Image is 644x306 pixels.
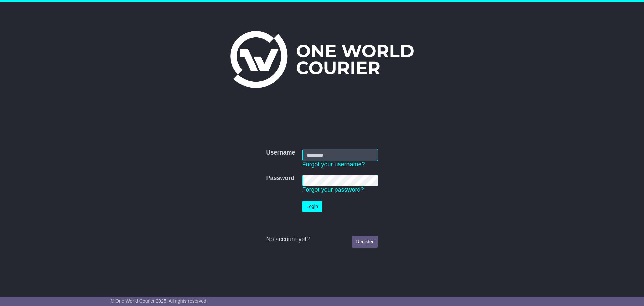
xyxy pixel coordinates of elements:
button: Login [302,201,322,212]
img: One World [230,31,414,88]
a: Register [352,236,378,248]
span: © One World Courier 2025. All rights reserved. [111,298,208,304]
a: Forgot your username? [302,161,365,168]
label: Username [266,149,295,157]
a: Forgot your password? [302,186,364,193]
div: No account yet? [266,236,378,243]
label: Password [266,175,294,182]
